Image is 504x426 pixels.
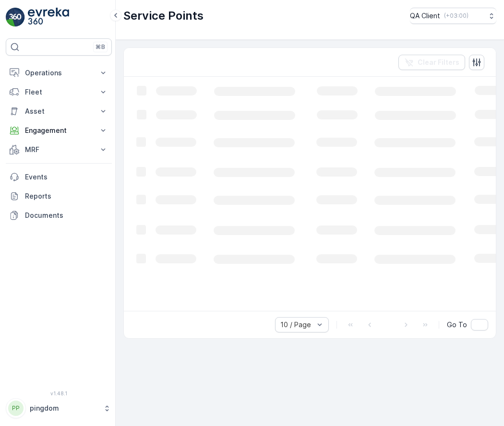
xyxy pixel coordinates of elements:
p: QA Client [410,11,440,21]
a: Events [6,167,112,187]
p: Operations [25,68,93,78]
p: Service Points [123,8,204,24]
p: Reports [25,191,108,201]
button: MRF [6,140,112,159]
a: Documents [6,206,112,225]
div: PP [8,401,24,416]
button: Operations [6,63,112,83]
a: Reports [6,187,112,206]
button: Asset [6,102,112,121]
button: Engagement [6,121,112,140]
p: ⌘B [96,43,105,51]
p: pingdom [30,403,98,413]
img: logo [6,8,25,27]
button: Clear Filters [398,55,465,70]
button: PPpingdom [6,398,112,418]
button: Fleet [6,83,112,102]
p: Fleet [25,87,93,97]
p: Asset [25,106,93,116]
button: QA Client(+03:00) [410,8,496,24]
p: Events [25,172,108,182]
p: ( +03:00 ) [444,12,468,20]
p: Engagement [25,126,93,135]
p: Clear Filters [418,58,459,67]
span: v 1.48.1 [6,390,112,396]
img: logo_light-DOdMpM7g.png [28,8,69,27]
p: Documents [25,211,108,220]
p: MRF [25,145,93,154]
span: Go To [447,320,467,330]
